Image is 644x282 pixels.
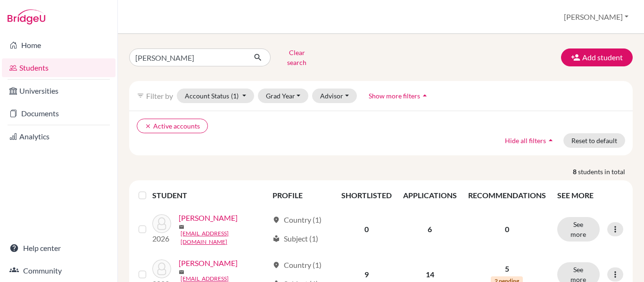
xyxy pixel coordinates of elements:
[272,259,322,271] div: Country (1)
[179,224,184,230] span: mail
[2,239,116,258] a: Help center
[2,58,116,77] a: Students
[152,233,171,244] p: 2026
[560,8,633,26] button: [PERSON_NAME]
[2,127,116,146] a: Analytics
[505,137,546,145] span: Hide all filters
[145,123,151,129] i: clear
[272,261,280,269] span: location_on
[272,235,280,242] span: local_library
[181,229,268,246] a: [EMAIL_ADDRESS][DOMAIN_NAME]
[8,9,45,24] img: Bridge-U
[397,207,462,252] td: 6
[312,89,357,103] button: Advisor
[578,167,633,177] span: students in total
[2,261,116,280] a: Community
[137,92,144,99] i: filter_list
[179,212,238,224] a: [PERSON_NAME]
[271,45,323,70] button: Clear search
[497,133,563,148] button: Hide all filtersarrow_drop_up
[420,91,429,100] i: arrow_drop_up
[272,233,318,244] div: Subject (1)
[361,89,438,103] button: Show more filtersarrow_drop_up
[179,258,238,269] a: [PERSON_NAME]
[146,91,173,100] span: Filter by
[152,214,171,233] img: Faraj, Gabriel
[462,184,552,207] th: RECOMMENDATIONS
[336,184,397,207] th: SHORTLISTED
[179,269,184,275] span: mail
[563,133,625,148] button: Reset to default
[152,259,171,278] img: Faraj, Sebastian
[152,184,267,207] th: STUDENT
[468,224,546,235] p: 0
[177,89,254,103] button: Account Status(1)
[2,104,116,123] a: Documents
[336,207,397,252] td: 0
[267,184,335,207] th: PROFILE
[2,36,116,55] a: Home
[397,184,462,207] th: APPLICATIONS
[561,48,633,66] button: Add student
[137,119,208,133] button: clearActive accounts
[573,167,578,177] strong: 8
[468,263,546,274] p: 5
[552,184,629,207] th: SEE MORE
[258,89,309,103] button: Grad Year
[272,216,280,224] span: location_on
[2,81,116,100] a: Universities
[272,214,322,226] div: Country (1)
[557,217,600,242] button: See more
[369,92,420,100] span: Show more filters
[231,92,239,100] span: (1)
[546,136,555,145] i: arrow_drop_up
[129,48,246,66] input: Find student by name...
